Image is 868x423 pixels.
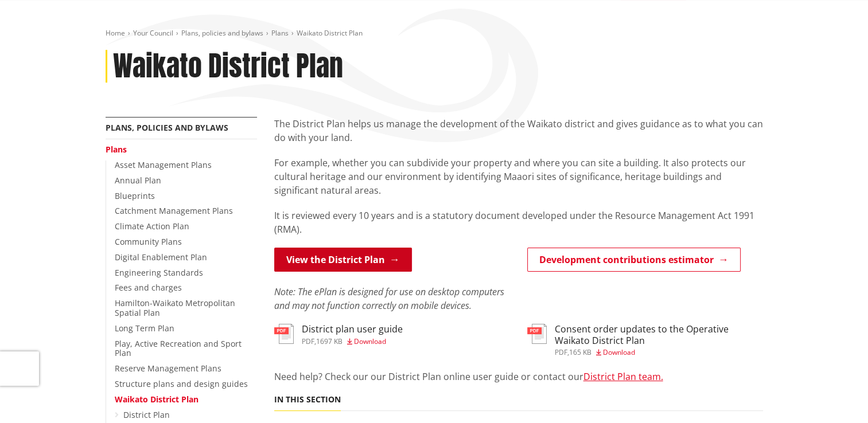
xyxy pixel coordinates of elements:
[815,375,857,416] iframe: Messenger Launcher
[115,175,161,186] a: Annual Plan
[316,336,342,346] span: 1697 KB
[123,409,170,420] a: District Plan
[115,236,182,247] a: Community Plans
[583,370,663,383] a: District Plan team.
[115,221,189,232] a: Climate Action Plan
[527,324,763,355] a: Consent order updates to the Operative Waikato District Plan pdf,165 KB Download
[106,144,127,155] a: Plans
[555,347,567,357] span: pdf
[115,323,174,334] a: Long Term Plan
[274,117,763,144] p: The District Plan helps us manage the development of the Waikato district and gives guidance as t...
[115,363,221,374] a: Reserve Management Plans
[274,324,403,344] a: District plan user guide pdf,1697 KB Download
[274,248,412,272] a: View the District Plan
[274,285,504,312] em: Note: The ePlan is designed for use on desktop computers and may not function correctly on mobile...
[569,347,591,357] span: 165 KB
[115,267,203,278] a: Engineering Standards
[302,336,314,346] span: pdf
[115,205,233,216] a: Catchment Management Plans
[113,50,343,83] h1: Waikato District Plan
[106,29,763,38] nav: breadcrumb
[354,336,386,346] span: Download
[115,297,235,318] a: Hamilton-Waikato Metropolitan Spatial Plan
[527,248,741,272] a: Development contributions estimator
[115,394,198,405] a: Waikato District Plan
[274,324,294,344] img: document-pdf.svg
[302,324,403,335] h3: District plan user guide
[555,324,763,346] h3: Consent order updates to the Operative Waikato District Plan
[106,122,228,133] a: Plans, policies and bylaws
[181,28,263,38] a: Plans, policies and bylaws
[133,28,173,38] a: Your Council
[115,159,212,170] a: Asset Management Plans
[271,28,289,38] a: Plans
[555,349,763,356] div: ,
[297,28,363,38] span: Waikato District Plan
[115,252,207,263] a: Digital Enablement Plan
[115,282,182,293] a: Fees and charges
[274,156,763,197] p: For example, whether you can subdivide your property and where you can site a building. It also p...
[274,370,763,383] p: Need help? Check our our District Plan online user guide or contact our
[115,378,248,389] a: Structure plans and design guides
[115,338,242,359] a: Play, Active Recreation and Sport Plan
[527,324,547,344] img: document-pdf.svg
[302,338,403,345] div: ,
[603,347,635,357] span: Download
[115,190,155,201] a: Blueprints
[274,395,341,405] h5: In this section
[274,209,763,236] p: It is reviewed every 10 years and is a statutory document developed under the Resource Management...
[106,28,125,38] a: Home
